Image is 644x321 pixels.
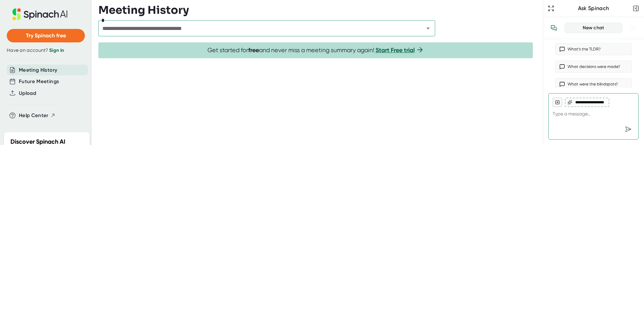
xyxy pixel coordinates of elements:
span: Get started for and never miss a meeting summary again! [207,46,424,54]
button: What’s the TLDR? [555,43,632,55]
button: Meeting History [19,66,57,74]
div: New chat [569,25,618,31]
span: Try Spinach free [26,32,66,39]
button: Try Spinach free [7,29,85,42]
div: Have an account? [7,47,85,53]
button: What were the blindspots? [555,78,632,90]
h3: Meeting History [98,4,189,16]
a: Sign in [49,47,64,53]
button: View conversation history [547,21,560,35]
h2: Discover Spinach AI [10,137,65,146]
button: Close conversation sidebar [631,4,641,13]
button: Upload [19,90,36,97]
div: Send message [622,123,634,135]
button: What decisions were made? [555,61,632,73]
span: Help Center [19,112,49,119]
button: Open [423,24,433,33]
a: Start Free trial [376,46,415,54]
button: Future Meetings [19,78,59,85]
b: free [248,46,259,54]
div: Ask Spinach [556,5,631,12]
button: Help Center [19,112,56,119]
button: Expand to Ask Spinach page [546,4,556,13]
